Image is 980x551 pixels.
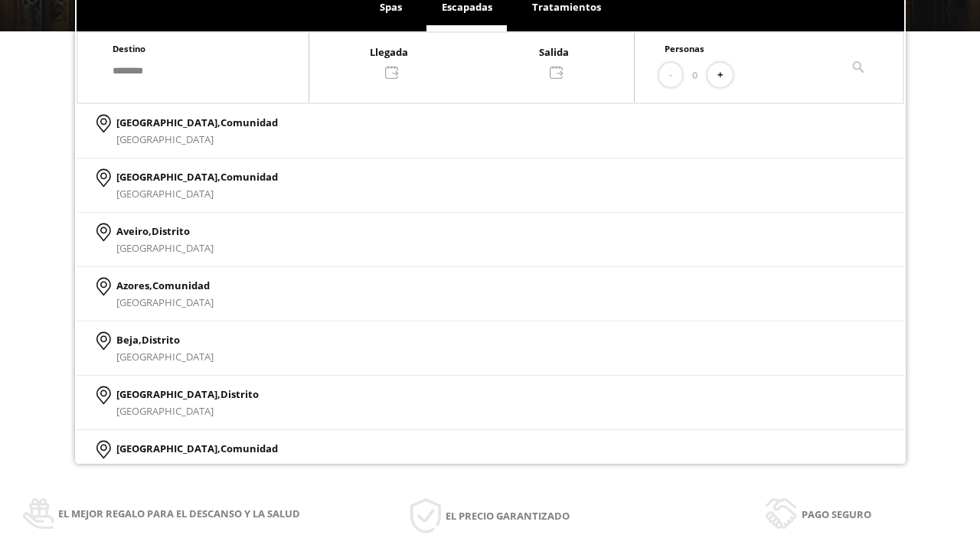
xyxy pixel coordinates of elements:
[116,331,214,348] p: Beja,
[116,223,214,240] p: Aveiro,
[220,442,278,455] span: Comunidad
[220,387,259,401] span: Distrito
[116,241,214,255] span: [GEOGRAPHIC_DATA]
[116,132,214,146] span: [GEOGRAPHIC_DATA]
[665,43,704,54] span: Personas
[707,63,733,88] button: +
[446,507,570,524] span: El precio garantizado
[116,168,278,185] p: [GEOGRAPHIC_DATA],
[142,333,180,347] span: Distrito
[116,350,214,364] span: [GEOGRAPHIC_DATA]
[116,187,214,201] span: [GEOGRAPHIC_DATA]
[116,440,278,457] p: [GEOGRAPHIC_DATA],
[220,170,278,184] span: Comunidad
[116,277,214,294] p: Azores,
[152,279,210,292] span: Comunidad
[220,116,278,129] span: Comunidad
[116,404,214,418] span: [GEOGRAPHIC_DATA]
[116,386,259,403] p: [GEOGRAPHIC_DATA],
[58,505,300,522] span: El mejor regalo para el descanso y la salud
[116,295,214,309] span: [GEOGRAPHIC_DATA]
[113,43,145,54] span: Destino
[802,506,871,523] span: Pago seguro
[116,458,214,472] span: [GEOGRAPHIC_DATA]
[116,114,278,131] p: [GEOGRAPHIC_DATA],
[692,67,697,83] span: 0
[152,224,190,238] span: Distrito
[659,63,682,88] button: -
